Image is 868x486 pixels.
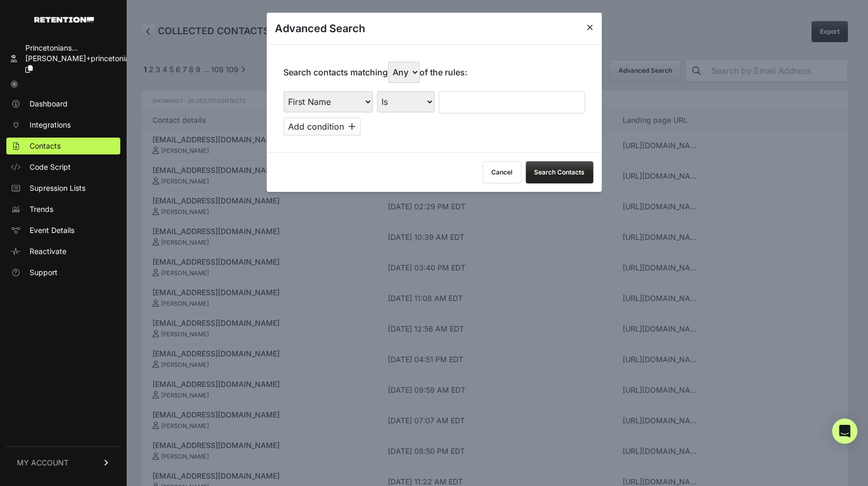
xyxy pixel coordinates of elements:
span: Support [30,267,58,278]
a: Reactivate [6,243,120,260]
div: Open Intercom Messenger [832,419,857,444]
a: Code Script [6,159,120,176]
span: Reactivate [30,246,66,257]
a: Dashboard [6,95,120,112]
img: Retention.com [34,17,94,23]
span: MY ACCOUNT [17,458,69,468]
span: [PERSON_NAME]+princetonian... [25,54,140,63]
span: Code Script [30,162,71,172]
span: Dashboard [30,99,68,109]
button: Cancel [482,161,521,183]
div: Princetonians... [25,43,140,53]
span: Trends [30,204,53,215]
a: Trends [6,201,120,218]
a: Contacts [6,138,120,154]
a: Event Details [6,222,120,239]
button: Search Contacts [526,161,593,183]
a: Integrations [6,116,120,133]
span: Supression Lists [30,183,85,193]
span: Contacts [30,141,61,151]
button: Add condition [283,118,360,135]
h3: Advanced Search [275,21,365,36]
p: Search contacts matching of the rules: [283,62,468,83]
span: Event Details [30,225,74,236]
a: Supression Lists [6,180,120,197]
span: Integrations [30,120,71,130]
a: MY ACCOUNT [6,446,120,479]
a: Support [6,264,120,281]
a: Princetonians... [PERSON_NAME]+princetonian... [6,40,120,77]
